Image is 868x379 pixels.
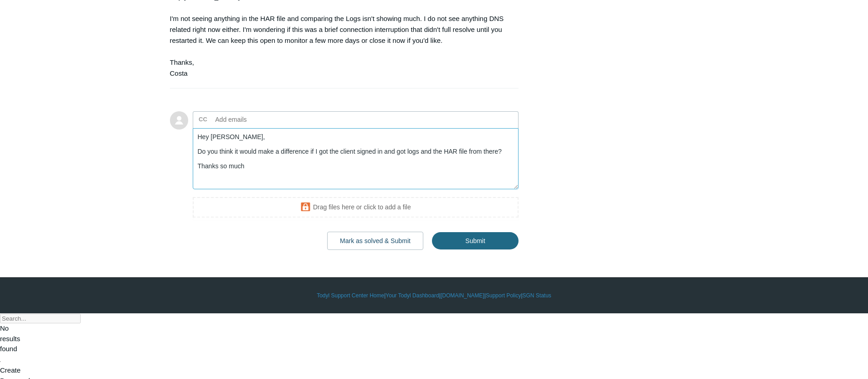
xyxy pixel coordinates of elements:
[212,113,310,126] input: Add emails
[486,291,521,300] a: Support Policy
[317,291,384,300] a: Todyl Support Center Home
[441,291,484,300] a: [DOMAIN_NAME]
[327,232,423,250] button: Mark as solved & Submit
[432,232,519,249] input: Submit
[193,128,519,190] textarea: Add your reply
[170,291,699,300] div: | | | |
[385,291,439,300] a: Your Todyl Dashboard
[199,113,207,126] label: CC
[523,291,551,300] a: SGN Status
